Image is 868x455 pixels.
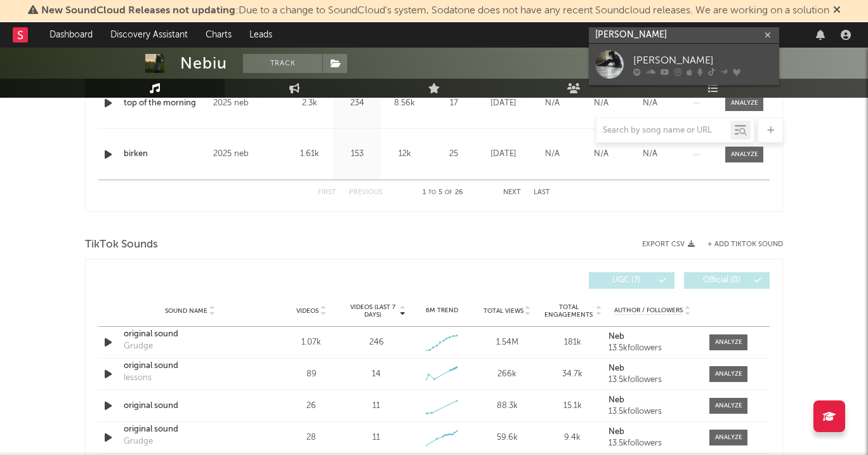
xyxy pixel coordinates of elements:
strong: Neb [608,396,624,404]
div: N/A [580,148,622,161]
span: TikTok Sounds [85,237,158,253]
div: 2025 neb [213,96,282,111]
strong: Neb [608,333,624,341]
div: N/A [531,148,574,161]
a: original sound [124,328,256,341]
a: top of the morning [124,97,207,110]
span: Total Views [483,307,523,315]
div: N/A [629,97,671,110]
span: New SoundCloud Releases not updating [41,6,235,16]
a: Leads [240,22,281,48]
div: [DATE] [482,148,525,161]
span: : Due to a change to SoundCloud's system, Sodatone does not have any recent Soundcloud releases. ... [41,6,829,16]
div: 34.7k [543,368,602,381]
div: N/A [629,148,671,161]
div: 14 [372,368,381,381]
div: N/A [531,97,574,110]
div: 13.5k followers [608,407,697,416]
button: Track [243,54,322,73]
a: Neb [608,364,697,373]
div: 12k [384,148,425,161]
div: 15.1k [543,400,602,412]
strong: Neb [608,364,624,373]
div: 26 [282,400,341,412]
a: original sound [124,423,256,436]
a: [PERSON_NAME] [589,44,779,85]
input: Search by song name or URL [596,126,730,136]
div: 246 [369,336,384,349]
button: Previous [349,189,383,196]
div: 2.3k [289,97,330,110]
span: Videos (last 7 days) [347,303,398,319]
div: 234 [336,97,378,110]
div: Nebiu [180,54,227,73]
span: Dismiss [833,6,841,16]
a: Neb [608,333,697,341]
div: 1.61k [289,148,330,161]
div: 153 [336,148,378,161]
div: 59.6k [478,432,537,444]
div: 88.3k [478,400,537,412]
div: 25 [431,148,476,161]
button: Next [503,189,521,196]
a: Charts [197,22,240,48]
span: UGC ( 7 ) [597,277,655,284]
span: Official ( 0 ) [692,277,751,284]
span: Author / Followers [614,307,683,315]
div: 266k [478,368,537,381]
a: Discovery Assistant [102,22,197,48]
div: 181k [543,336,602,349]
span: of [445,190,452,195]
span: Sound Name [165,307,207,315]
button: UGC(7) [589,272,674,289]
div: [DATE] [482,97,525,110]
div: 11 [372,400,380,412]
div: 2025 neb [213,147,282,162]
div: 13.5k followers [608,439,697,448]
button: Export CSV [642,241,695,248]
div: 17 [431,97,476,110]
span: to [428,190,436,195]
button: + Add TikTok Sound [695,241,783,248]
a: Dashboard [41,22,102,48]
div: N/A [580,97,622,110]
button: First [318,189,336,196]
button: + Add TikTok Sound [707,241,783,248]
div: lessons [124,372,152,385]
div: 1.07k [282,336,341,349]
a: birken [124,148,207,161]
div: 13.5k followers [608,344,697,353]
div: 9.4k [543,432,602,444]
a: original sound [124,360,256,373]
div: Grudge [124,340,153,353]
div: [PERSON_NAME] [633,53,773,68]
a: Neb [608,428,697,437]
div: 13.5k followers [608,376,697,385]
div: 89 [282,368,341,381]
div: 1 5 26 [408,185,478,201]
div: 11 [372,432,380,444]
input: Search for artists [589,27,779,43]
div: 6M Trend [412,306,471,315]
span: Total Engagements [543,303,595,319]
a: original sound [124,400,256,412]
strong: Neb [608,428,624,436]
div: Grudge [124,435,153,448]
div: 28 [282,432,341,444]
div: 1.54M [478,336,537,349]
a: Neb [608,396,697,405]
button: Last [534,189,550,196]
div: 8.56k [384,97,425,110]
button: Official(0) [684,272,770,289]
span: Videos [296,307,319,315]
